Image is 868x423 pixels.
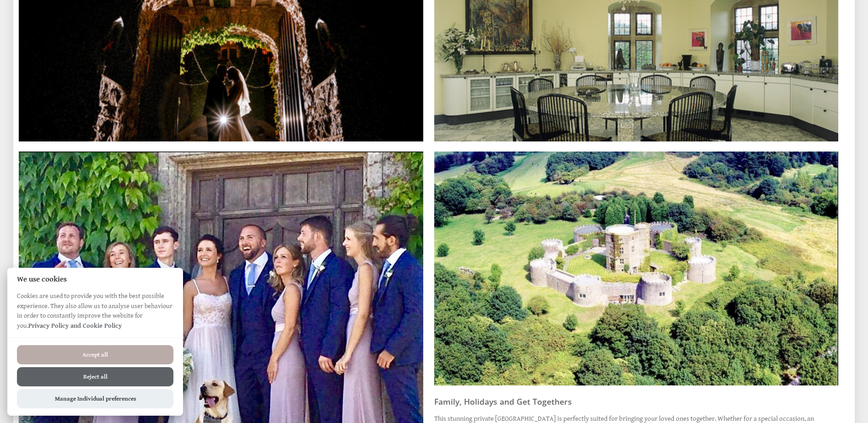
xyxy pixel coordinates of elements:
[17,389,173,408] button: Manage Individual preferences
[7,291,183,337] p: Cookies are used to provide you with the best possible experience. They also allow us to analyse ...
[7,275,183,284] h2: We use cookies
[17,367,173,386] button: Reject all
[434,396,839,407] h3: Family, Holidays and Get Togethers
[28,322,122,330] a: Privacy Policy and Cookie Policy
[17,345,173,364] button: Accept all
